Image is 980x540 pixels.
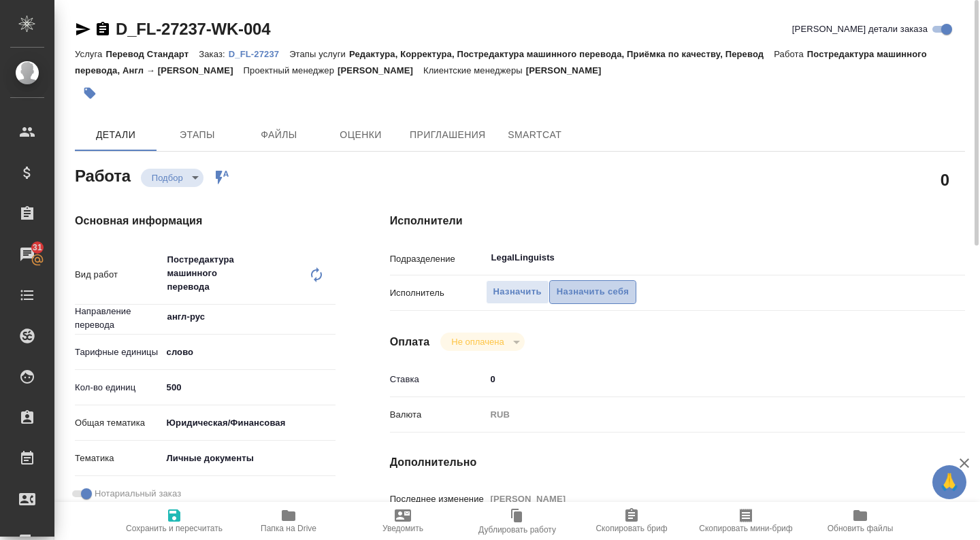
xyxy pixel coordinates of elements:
[390,334,430,350] h4: Оплата
[941,168,949,191] h2: 0
[574,502,689,540] button: Скопировать бриф
[486,369,917,389] input: ✎ Введи что-нибудь
[244,65,338,75] p: Проектный менеджер
[423,65,526,75] p: Клиентские менеджеры
[75,381,162,394] p: Кол-во единиц
[410,126,486,144] span: Приглашения
[486,280,549,304] button: Назначить
[338,65,423,75] p: [PERSON_NAME]
[75,21,91,37] button: Скопировать ссылку для ЯМессенджера
[75,163,131,187] h2: Работа
[390,492,486,506] p: Последнее изменение
[229,48,289,59] a: D_FL-27237
[95,487,181,501] span: Нотариальный заказ
[116,20,270,38] a: D_FL-27237-WK-004
[346,502,460,540] button: Уведомить
[117,502,231,540] button: Сохранить и пересчитать
[774,49,807,59] p: Работа
[126,524,223,533] span: Сохранить и пересчитать
[328,316,331,318] button: Open
[3,237,51,271] a: 31
[75,49,105,59] p: Услуга
[486,489,917,509] input: Пустое поле
[162,447,336,470] div: Личные документы
[803,502,917,540] button: Обновить файлы
[932,465,966,499] button: 🙏
[75,416,162,430] p: Общая тематика
[261,524,316,533] span: Папка на Drive
[549,280,636,304] button: Назначить себя
[349,49,774,59] p: Редактура, Корректура, Постредактура машинного перевода, Приёмка по качеству, Перевод
[595,524,667,533] span: Скопировать бриф
[828,524,894,533] span: Обновить файлы
[75,452,162,465] p: Тематика
[105,49,199,59] p: Перевод Стандарт
[165,126,230,144] span: Этапы
[460,502,574,540] button: Дублировать работу
[938,468,961,496] span: 🙏
[75,305,162,332] p: Направление перевода
[390,286,486,300] p: Исполнитель
[75,268,162,282] p: Вид работ
[390,408,486,422] p: Валюта
[75,213,336,229] h4: Основная информация
[75,78,105,108] button: Добавить тэг
[390,213,965,229] h4: Исполнители
[792,22,928,36] span: [PERSON_NAME] детали заказа
[328,126,393,144] span: Оценки
[95,21,111,37] button: Скопировать ссылку
[440,333,524,351] div: Подбор
[83,126,148,144] span: Детали
[162,377,336,397] input: ✎ Введи что-нибудь
[699,524,792,533] span: Скопировать мини-бриф
[199,49,228,59] p: Заказ:
[689,502,803,540] button: Скопировать мини-бриф
[289,49,349,59] p: Этапы услуги
[229,49,289,59] p: D_FL-27237
[231,502,346,540] button: Папка на Drive
[390,252,486,266] p: Подразделение
[24,241,50,254] span: 31
[162,341,336,364] div: слово
[447,336,508,348] button: Не оплачена
[493,284,542,300] span: Назначить
[382,524,423,533] span: Уведомить
[148,172,187,184] button: Подбор
[502,126,568,144] span: SmartCat
[486,403,917,426] div: RUB
[557,284,629,300] span: Назначить себя
[75,345,162,359] p: Тарифные единицы
[478,525,556,535] span: Дублировать работу
[162,411,336,435] div: Юридическая/Финансовая
[526,65,612,75] p: [PERSON_NAME]
[141,169,203,187] div: Подбор
[390,454,965,471] h4: Дополнительно
[390,373,486,386] p: Ставка
[910,256,913,259] button: Open
[246,126,312,144] span: Файлы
